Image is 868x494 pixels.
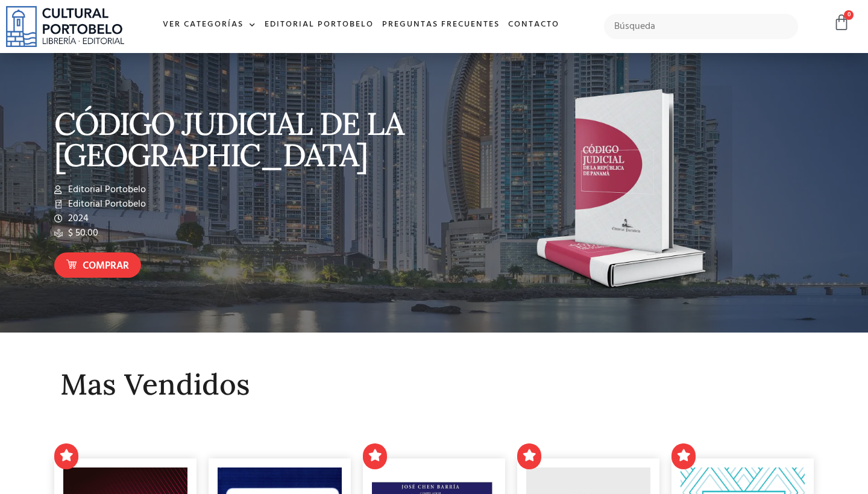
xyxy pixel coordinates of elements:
[833,14,850,31] a: 0
[65,197,146,211] span: Editorial Portobelo
[604,14,799,39] input: Búsqueda
[504,12,564,38] a: Contacto
[378,12,504,38] a: Preguntas frecuentes
[65,226,98,240] span: $ 50.00
[260,12,378,38] a: Editorial Portobelo
[65,183,146,197] span: Editorial Portobelo
[54,252,141,278] a: Comprar
[159,12,260,38] a: Ver Categorías
[844,10,854,20] span: 0
[60,369,808,401] h2: Mas Vendidos
[65,211,89,226] span: 2024
[83,258,129,274] span: Comprar
[54,108,428,170] p: CÓDIGO JUDICIAL DE LA [GEOGRAPHIC_DATA]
